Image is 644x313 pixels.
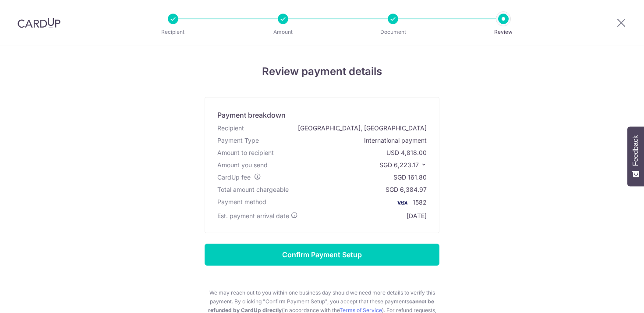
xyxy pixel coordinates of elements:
[18,18,60,28] img: CardUp
[217,161,268,169] div: Amount you send
[205,244,439,266] input: Confirm Payment Setup
[217,186,289,193] span: Total amount chargeable
[217,198,266,208] div: Payment method
[393,198,411,208] img: <span class="translation_missing" title="translation missing: en.account_steps.new_confirm_form.b...
[66,64,578,79] h4: Review payment details
[386,148,427,157] div: USD 4,818.00
[632,135,640,166] span: Feedback
[627,126,644,186] button: Feedback - Show survey
[298,124,427,133] div: [GEOGRAPHIC_DATA], [GEOGRAPHIC_DATA]
[379,161,419,169] span: SGD 6,223.17
[251,28,315,36] p: Amount
[379,161,427,169] p: SGD 6,223.17
[141,28,205,36] p: Recipient
[471,28,536,36] p: Review
[386,185,427,194] div: SGD 6,384.97
[407,212,427,220] div: [DATE]
[217,212,298,220] div: Est. payment arrival date
[217,173,251,181] span: CardUp fee
[364,136,427,145] div: International payment
[393,173,427,182] div: SGD 161.80
[217,148,274,157] div: Amount to recipient
[413,198,427,206] span: 1582
[217,124,244,133] div: Recipient
[217,110,286,120] div: Payment breakdown
[361,28,425,36] p: Document
[217,137,259,144] span: translation missing: en.account_steps.new_confirm_form.xb_payment.header.payment_type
